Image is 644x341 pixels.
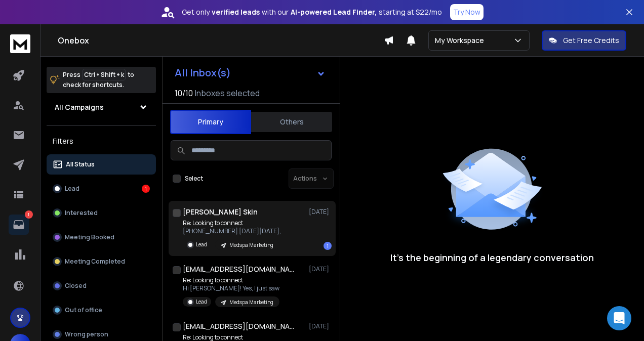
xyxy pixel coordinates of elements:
h1: [PERSON_NAME] Skin [183,207,258,217]
button: All Status [47,154,156,175]
p: Lead [196,241,207,248]
button: Meeting Booked [47,227,156,247]
button: Interested [47,203,156,223]
div: Open Intercom Messenger [607,306,631,330]
button: Get Free Credits [542,30,626,51]
h1: All Inbox(s) [175,68,231,78]
h1: [EMAIL_ADDRESS][DOMAIN_NAME] [183,321,294,331]
button: Lead1 [47,179,156,199]
p: Meeting Booked [65,233,114,241]
h1: All Campaigns [55,102,104,112]
span: Ctrl + Shift + k [83,69,126,80]
p: Closed [65,282,87,290]
span: 10 / 10 [175,87,193,99]
p: Re: Looking to connect [183,219,281,227]
p: Lead [196,298,207,306]
label: Select [185,175,203,183]
img: logo [10,34,30,53]
button: Meeting Completed [47,251,156,272]
p: My Workspace [435,35,488,46]
p: Interested [65,209,98,217]
a: 1 [9,215,29,235]
strong: verified leads [212,7,260,17]
p: Lead [65,185,79,193]
p: [DATE] [309,265,332,273]
div: 1 [142,185,150,193]
h3: Inboxes selected [195,87,260,99]
p: Medspa Marketing [229,241,273,249]
button: Others [251,111,332,133]
p: [PHONE_NUMBER] [DATE][DATE], [183,227,281,235]
p: Re: Looking to connect [183,276,279,284]
button: All Inbox(s) [167,63,334,83]
p: Press to check for shortcuts. [63,70,134,90]
button: Closed [47,276,156,296]
button: Try Now [450,4,484,20]
div: 1 [324,242,332,250]
p: It’s the beginning of a legendary conversation [390,250,594,265]
p: Out of office [65,306,102,314]
p: Wrong person [65,330,108,338]
h1: Onebox [58,34,384,47]
p: Hi [PERSON_NAME]! Yes, I just saw [183,284,279,292]
p: [DATE] [309,208,332,216]
button: Out of office [47,300,156,320]
p: Get only with our starting at $22/mo [182,7,442,17]
button: All Campaigns [47,97,156,117]
button: Primary [170,110,251,134]
p: 1 [25,210,33,219]
p: Try Now [453,7,480,17]
h3: Filters [47,134,156,148]
h1: [EMAIL_ADDRESS][DOMAIN_NAME] [183,264,294,274]
p: Medspa Marketing [229,299,273,306]
p: Meeting Completed [65,258,125,266]
p: All Status [66,160,95,168]
p: [DATE] [309,322,332,330]
strong: AI-powered Lead Finder, [291,7,377,17]
p: Get Free Credits [563,35,619,46]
